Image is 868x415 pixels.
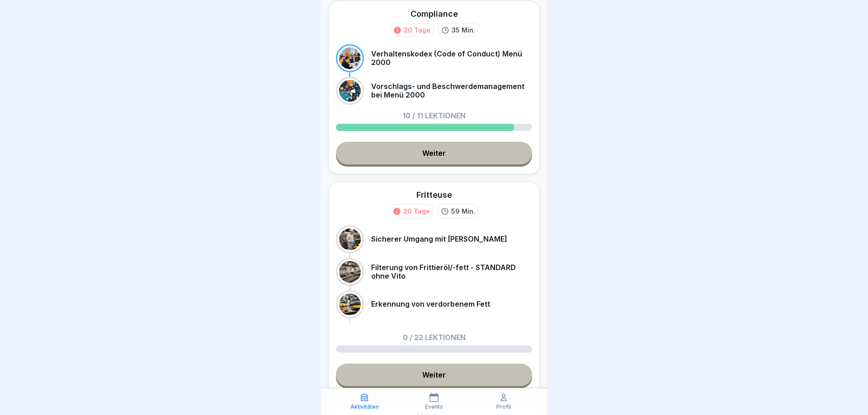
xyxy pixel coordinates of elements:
[451,206,475,216] p: 59 Min.
[404,25,430,35] div: 20 Tage
[402,112,466,119] p: 10 / 11 Lektionen
[350,404,379,410] p: Aktivitäten
[371,300,490,308] p: Erkennung von verdorbenem Fett
[371,263,532,280] p: Filterung von Frittieröl/-fett - STANDARD ohne Vito
[425,404,443,410] p: Events
[336,364,532,386] a: Weiter
[416,189,452,201] div: Fritteuse
[452,25,475,35] p: 35 Min.
[371,50,532,67] p: Verhaltenskodex (Code of Conduct) Menü 2000
[371,235,507,243] p: Sicherer Umgang mit [PERSON_NAME]
[410,8,458,19] div: Compliance
[371,82,532,99] p: Vorschlags- und Beschwerdemanagement bei Menü 2000
[496,404,511,410] p: Profil
[336,142,532,164] a: Weiter
[403,334,466,341] p: 0 / 22 Lektionen
[403,206,430,216] div: 20 Tage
